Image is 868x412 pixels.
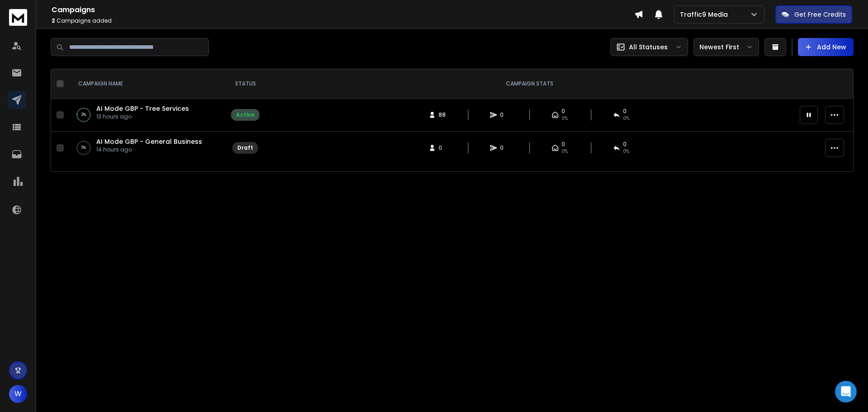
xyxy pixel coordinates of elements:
[798,38,854,56] button: Add New
[561,141,565,148] span: 0
[67,69,226,99] th: CAMPAIGN NAME
[500,111,509,118] span: 0
[9,385,27,403] button: W
[96,137,202,146] a: AI Mode GBP - General Business
[96,113,189,120] p: 13 hours ago
[81,110,86,119] p: 2 %
[67,99,226,132] td: 2%AI Mode GBP - Tree Services13 hours ago
[52,17,55,24] span: 2
[52,17,634,24] p: Campaigns added
[561,148,568,155] span: 0%
[96,146,202,153] p: 14 hours ago
[623,108,627,115] span: 0
[561,115,568,122] span: 0%
[9,9,27,26] img: logo
[775,5,852,24] button: Get Free Credits
[52,5,634,15] h1: Campaigns
[629,43,668,52] p: All Statuses
[835,381,857,403] div: Open Intercom Messenger
[693,38,759,56] button: Newest First
[265,69,794,99] th: CAMPAIGN STATS
[680,10,731,19] p: Traffic9 Media
[500,144,509,152] span: 0
[561,108,565,115] span: 0
[226,69,265,99] th: STATUS
[236,111,255,118] div: Active
[67,132,226,165] td: 0%AI Mode GBP - General Business14 hours ago
[623,148,629,155] span: 0%
[237,144,253,152] div: Draft
[96,104,189,113] a: AI Mode GBP - Tree Services
[794,10,846,19] p: Get Free Credits
[81,143,86,152] p: 0 %
[623,115,629,122] span: 0%
[439,144,448,152] span: 0
[623,141,627,148] span: 0
[439,111,448,118] span: 88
